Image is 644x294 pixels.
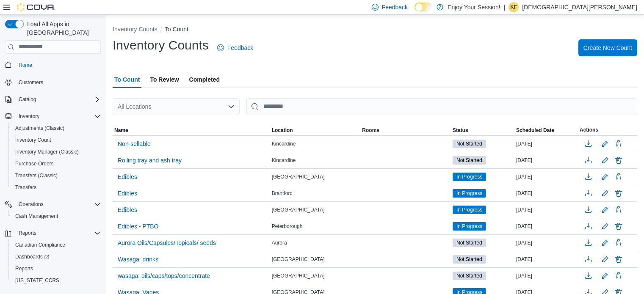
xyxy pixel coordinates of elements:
[514,221,578,231] div: [DATE]
[8,210,104,222] button: Cash Management
[114,137,154,150] button: Non-sellable
[272,127,293,134] span: Location
[12,275,101,286] span: Washington CCRS
[15,199,101,209] span: Operations
[600,253,610,266] button: Edit count details
[453,255,486,264] span: Not Started
[114,127,128,134] span: Name
[118,206,137,214] span: Edibles
[456,157,482,164] span: Not Started
[12,211,101,221] span: Cash Management
[118,255,158,264] span: Wasaga: drinks
[19,79,43,86] span: Customers
[113,37,209,54] h1: Inventory Counts
[246,98,637,115] input: This is a search bar. After typing your query, hit enter to filter the results lower in the page.
[12,159,57,169] a: Purchase Orders
[514,271,578,281] div: [DATE]
[600,170,610,183] button: Edit count details
[15,60,101,70] span: Home
[12,264,101,274] span: Reports
[504,2,506,12] p: |
[150,71,179,88] span: To Review
[453,239,486,247] span: Not Started
[15,148,79,155] span: Inventory Manager (Classic)
[15,277,59,284] span: [US_STATE] CCRS
[15,94,101,104] span: Catalog
[453,140,486,148] span: Not Started
[272,157,296,164] span: Kincardine
[453,173,486,181] span: In Progress
[114,170,141,183] button: Edibles
[456,140,482,148] span: Not Started
[415,3,432,11] input: Dark Mode
[12,135,55,145] a: Inventory Count
[614,254,624,264] button: Delete
[382,3,408,11] span: Feedback
[114,154,185,167] button: Rolling tray and ash tray
[114,203,141,216] button: Edibles
[272,190,293,197] span: Brantford
[12,211,61,221] a: Cash Management
[456,239,482,247] span: Not Started
[614,238,624,248] button: Delete
[600,137,610,150] button: Edit count details
[272,272,325,279] span: [GEOGRAPHIC_DATA]
[12,123,101,133] span: Adjustments (Classic)
[19,62,32,69] span: Home
[360,125,451,135] button: Rooms
[514,254,578,264] div: [DATE]
[456,272,482,280] span: Not Started
[114,269,213,282] button: wasaga: oils/caps/tops/concentrate
[511,2,517,12] span: KF
[453,189,486,198] span: In Progress
[8,263,104,275] button: Reports
[272,140,296,147] span: Kincardine
[580,126,598,133] span: Actions
[15,172,58,179] span: Transfers (Classic)
[113,25,637,35] nav: An example of EuiBreadcrumbs
[453,272,486,280] span: Not Started
[614,172,624,182] button: Delete
[8,134,104,146] button: Inventory Count
[451,125,514,135] button: Status
[114,236,219,249] button: Aurora Oils/Capsules/Topicals/ seeds
[509,2,519,12] div: Kristen Furtado
[15,111,101,121] span: Inventory
[12,182,101,192] span: Transfers
[15,228,101,238] span: Reports
[2,76,104,88] button: Customers
[114,187,141,200] button: Edibles
[19,230,36,236] span: Reports
[272,223,303,230] span: Peterborough
[614,188,624,198] button: Delete
[15,199,47,209] button: Operations
[2,198,104,210] button: Operations
[2,227,104,239] button: Reports
[2,110,104,122] button: Inventory
[456,173,482,181] span: In Progress
[15,242,65,248] span: Canadian Compliance
[15,125,64,132] span: Adjustments (Classic)
[12,264,36,274] a: Reports
[270,125,361,135] button: Location
[15,60,36,70] a: Home
[12,170,101,181] span: Transfers (Classic)
[12,252,53,262] a: Dashboards
[12,147,101,157] span: Inventory Manager (Classic)
[514,155,578,165] div: [DATE]
[114,220,162,233] button: Edibles - PTBO
[8,122,104,134] button: Adjustments (Classic)
[12,147,82,157] a: Inventory Manager (Classic)
[614,271,624,281] button: Delete
[15,77,47,88] a: Customers
[15,137,51,143] span: Inventory Count
[514,172,578,182] div: [DATE]
[614,155,624,165] button: Delete
[15,213,58,220] span: Cash Management
[189,71,220,88] span: Completed
[453,222,486,231] span: In Progress
[600,203,610,216] button: Edit count details
[15,111,43,121] button: Inventory
[522,2,637,12] p: [DEMOGRAPHIC_DATA][PERSON_NAME]
[19,201,44,208] span: Operations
